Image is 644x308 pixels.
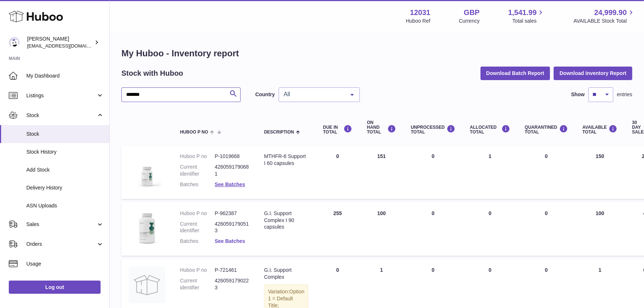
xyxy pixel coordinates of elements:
span: Total sales [512,18,545,25]
span: Stock [26,112,96,119]
dt: Batches [180,181,215,188]
dt: Current identifier [180,277,215,291]
label: Country [255,91,275,98]
div: ON HAND Total [367,120,396,135]
img: product image [129,267,165,303]
dt: Current identifier [180,221,215,234]
span: Description [264,130,294,135]
span: Huboo P no [180,130,208,135]
h1: My Huboo - Inventory report [121,48,632,59]
dd: 4260591790223 [215,277,249,291]
dd: P-1019668 [215,153,249,160]
span: AVAILABLE Stock Total [573,18,635,25]
a: See Batches [215,181,245,187]
a: Log out [9,281,101,294]
td: 0 [463,203,517,256]
td: 150 [575,146,625,199]
span: entries [617,91,632,98]
span: 0 [545,153,548,159]
strong: GBP [464,8,479,18]
div: AVAILABLE Total [583,125,618,135]
span: Stock History [26,149,104,155]
div: DUE IN TOTAL [323,125,352,135]
dd: 4260591790513 [215,221,249,234]
h2: Stock with Huboo [121,68,183,78]
div: [PERSON_NAME] [27,35,93,49]
strong: 12031 [410,8,430,18]
div: ALLOCATED Total [470,125,510,135]
span: Stock [26,131,104,138]
div: UNPROCESSED Total [411,125,455,135]
a: 24,999.90 AVAILABLE Stock Total [573,8,635,25]
td: 1 [463,146,517,199]
span: Orders [26,241,96,248]
a: 1,541.99 Total sales [508,8,545,25]
div: MTHFR-6 Support I 60 capsules [264,153,308,167]
span: My Dashboard [26,72,104,79]
td: 100 [575,203,625,256]
button: Download Inventory Report [554,67,632,80]
td: 151 [359,146,403,199]
td: 0 [403,203,463,256]
a: See Batches [215,238,245,244]
dd: P-721461 [215,267,249,274]
label: Show [571,91,585,98]
div: Huboo Ref [406,18,430,25]
span: 24,999.90 [594,8,627,18]
dd: 4260591790681 [215,164,249,177]
td: 100 [359,203,403,256]
dt: Current identifier [180,164,215,177]
span: All [282,91,345,98]
dt: Batches [180,238,215,245]
button: Download Batch Report [481,67,550,80]
div: QUARANTINED Total [525,125,568,135]
span: [EMAIL_ADDRESS][DOMAIN_NAME] [27,43,108,49]
div: G.I. Support Complex [264,267,308,281]
div: Currency [459,18,480,25]
span: Listings [26,92,96,99]
span: Sales [26,221,96,228]
span: ASN Uploads [26,202,104,209]
span: 1,541.99 [508,8,537,18]
dt: Huboo P no [180,153,215,160]
dt: Huboo P no [180,210,215,217]
span: Usage [26,260,104,267]
div: G.I. Support Complex I 90 capsules [264,210,308,231]
span: 0 [545,267,548,273]
dd: P-962387 [215,210,249,217]
img: admin@makewellforyou.com [9,37,20,48]
span: Delivery History [26,184,104,191]
img: product image [129,153,165,189]
td: 0 [316,146,359,199]
img: product image [129,210,165,247]
td: 255 [316,203,359,256]
span: 0 [545,210,548,216]
span: Add Stock [26,166,104,173]
td: 0 [403,146,463,199]
dt: Huboo P no [180,267,215,274]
